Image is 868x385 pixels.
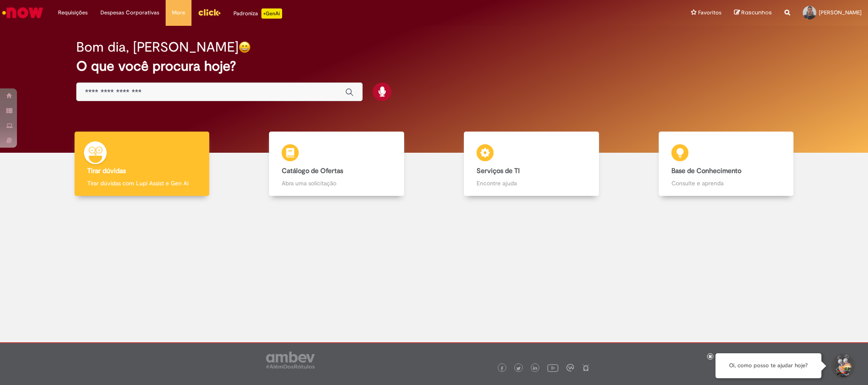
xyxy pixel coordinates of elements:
a: Base de Conhecimento Consulte e aprenda [629,132,824,196]
h2: Bom dia, [PERSON_NAME] [76,40,238,55]
span: Requisições [58,8,88,17]
img: click_logo_yellow_360x200.png [198,6,221,19]
img: logo_footer_twitter.png [516,366,521,371]
span: Favoritos [698,8,721,17]
p: Encontre ajuda [477,179,586,187]
img: happy-face.png [238,41,251,53]
img: logo_footer_youtube.png [547,362,558,373]
img: logo_footer_workplace.png [566,364,574,371]
b: Catálogo de Ofertas [282,167,343,175]
span: Despesas Corporativas [100,8,159,17]
img: logo_footer_facebook.png [500,366,504,371]
b: Base de Conhecimento [671,167,741,175]
img: logo_footer_linkedin.png [533,366,537,371]
a: Catálogo de Ofertas Abra uma solicitação [239,132,434,196]
p: Abra uma solicitação [282,179,391,187]
span: Rascunhos [741,8,772,16]
img: logo_footer_naosei.png [582,364,590,371]
img: logo_footer_ambev_rotulo_gray.png [266,352,315,368]
a: Rascunhos [734,9,772,17]
p: Consulte e aprenda [671,179,781,187]
img: ServiceNow [1,4,44,21]
b: Serviços de TI [477,167,520,175]
button: Iniciar Conversa de Suporte [830,353,855,379]
span: More [172,8,185,17]
span: [PERSON_NAME] [819,9,862,16]
a: Serviços de TI Encontre ajuda [434,132,629,196]
p: Tirar dúvidas com Lupi Assist e Gen Ai [87,179,197,187]
h2: O que você procura hoje? [76,59,792,74]
p: +GenAi [261,8,282,19]
div: Padroniza [233,8,282,19]
div: Oi, como posso te ajudar hoje? [715,353,821,378]
a: Tirar dúvidas Tirar dúvidas com Lupi Assist e Gen Ai [44,132,239,196]
b: Tirar dúvidas [87,167,126,175]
